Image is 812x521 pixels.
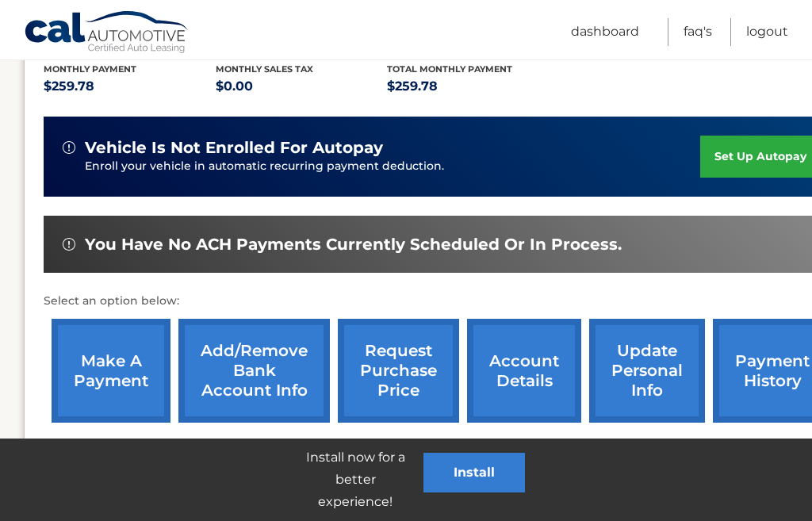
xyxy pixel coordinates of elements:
span: Monthly sales Tax [216,63,313,75]
span: You have no ACH payments currently scheduled or in process. [85,235,622,255]
a: update personal info [589,319,705,423]
span: Monthly Payment [44,63,136,75]
p: $259.78 [387,75,559,98]
a: FAQ's [684,18,712,46]
p: $259.78 [44,75,216,98]
span: Total Monthly Payment [387,63,512,75]
img: alert-white.svg [63,238,75,251]
p: Enroll your vehicle in automatic recurring payment deduction. [85,158,700,175]
a: request purchase price [338,319,459,423]
a: Add/Remove bank account info [178,319,330,423]
img: alert-white.svg [63,141,75,154]
a: Logout [746,18,788,46]
a: Dashboard [571,18,639,46]
span: vehicle is not enrolled for autopay [85,138,383,158]
button: Install [423,453,525,492]
a: account details [467,319,581,423]
p: Install now for a better experience! [287,446,423,513]
a: make a payment [52,319,170,423]
a: Cal Automotive [24,10,190,56]
p: $0.00 [216,75,388,98]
